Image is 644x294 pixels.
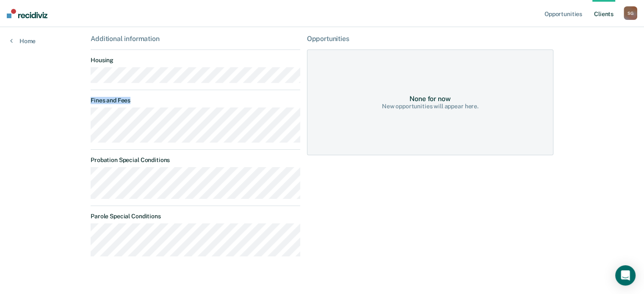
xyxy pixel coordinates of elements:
[91,35,300,43] div: Additional information
[307,35,553,43] div: Opportunities
[7,9,47,18] img: Recidiviz
[409,95,451,103] div: None for now
[382,103,478,110] div: New opportunities will appear here.
[615,265,636,286] div: Open Intercom Messenger
[624,6,637,20] div: S G
[91,97,300,104] dt: Fines and Fees
[624,6,637,20] button: SG
[91,213,300,220] dt: Parole Special Conditions
[91,157,300,164] dt: Probation Special Conditions
[10,37,36,45] a: Home
[91,57,300,64] dt: Housing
